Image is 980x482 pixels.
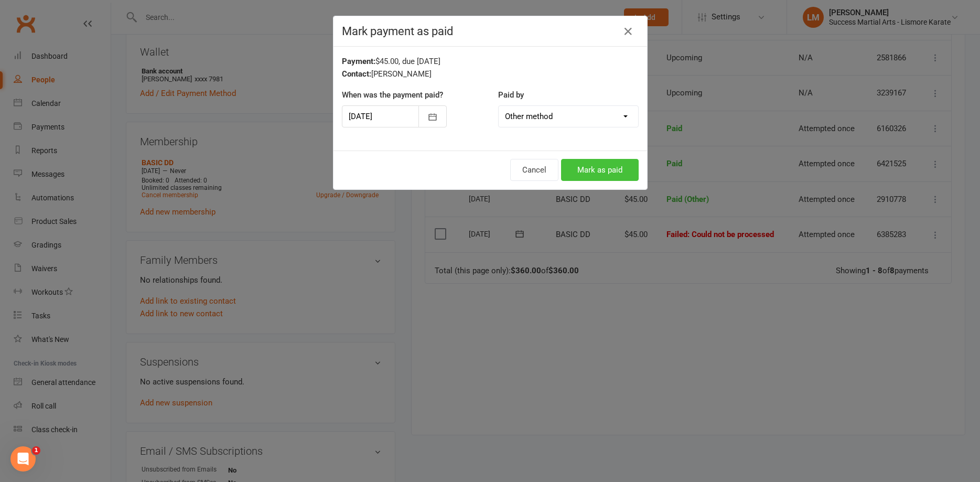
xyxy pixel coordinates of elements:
[342,89,443,101] label: When was the payment paid?
[342,68,639,80] div: [PERSON_NAME]
[620,23,637,40] button: Close
[10,446,36,472] iframe: Intercom live chat
[32,446,40,455] span: 1
[342,55,639,68] div: $45.00, due [DATE]
[342,69,371,79] strong: Contact:
[561,159,639,181] button: Mark as paid
[342,57,375,66] strong: Payment:
[498,89,524,101] label: Paid by
[342,25,639,38] h4: Mark payment as paid
[510,159,558,181] button: Cancel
